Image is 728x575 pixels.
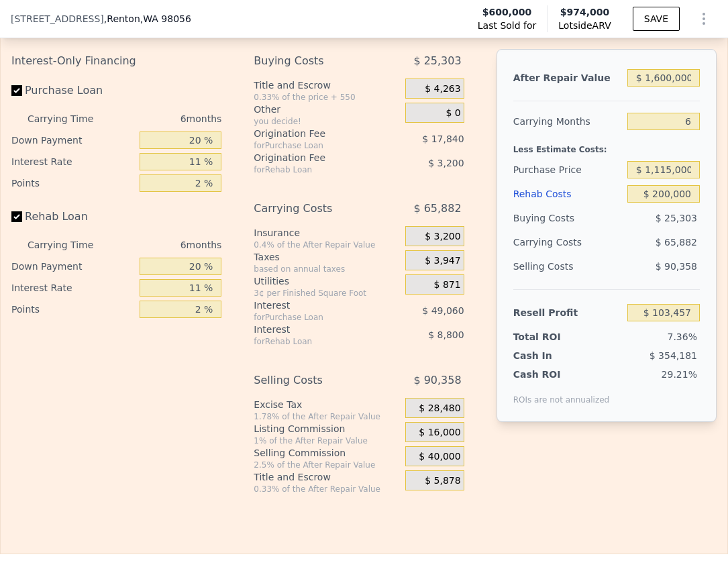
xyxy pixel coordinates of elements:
input: Rehab Loan [11,211,22,222]
div: Carrying Costs [254,197,376,221]
div: Buying Costs [513,206,622,230]
div: for Purchase Loan [254,140,376,151]
span: $ 25,303 [656,213,697,223]
span: $ 65,882 [656,237,697,248]
div: Excise Tax [254,398,400,411]
div: Insurance [254,226,400,240]
div: 6 months [104,108,222,129]
span: , Renton [104,12,191,25]
span: $ 49,060 [422,305,464,316]
span: $ 90,358 [413,368,461,393]
div: Down Payment [11,256,134,277]
span: $974,000 [560,7,610,17]
div: Cash ROI [513,368,610,381]
div: for Rehab Loan [254,164,376,175]
span: $ 3,200 [425,231,460,243]
div: Selling Commission [254,446,400,460]
div: Carrying Time [28,108,99,129]
span: $ 0 [446,107,460,119]
span: $ 8,800 [428,329,464,340]
div: 2.5% of the After Repair Value [254,460,400,470]
div: based on annual taxes [254,264,400,274]
div: Other [254,103,400,116]
div: Selling Costs [513,254,622,278]
input: Purchase Loan [11,85,22,96]
div: Total ROI [513,330,581,344]
div: Resell Profit [513,301,622,325]
div: for Purchase Loan [254,312,376,323]
span: $ 16,000 [419,427,460,439]
div: Points [11,172,134,194]
button: SAVE [633,7,680,31]
div: Utilities [254,274,400,288]
div: Rehab Costs [513,182,622,206]
div: After Repair Value [513,66,622,90]
div: Carrying Costs [513,230,582,254]
span: , WA 98056 [140,13,191,24]
div: Buying Costs [254,49,376,73]
span: [STREET_ADDRESS] [11,12,104,25]
div: Listing Commission [254,422,400,435]
div: Origination Fee [254,151,376,164]
div: 0.33% of the After Repair Value [254,484,400,494]
div: Carrying Months [513,109,622,134]
div: Cash In [513,349,581,362]
div: 0.4% of the After Repair Value [254,240,400,250]
span: $600,000 [482,5,532,19]
span: $ 4,263 [425,83,460,95]
div: Title and Escrow [254,470,400,484]
div: 0.33% of the price + 550 [254,92,400,103]
span: Last Sold for [478,19,537,32]
div: 3¢ per Finished Square Foot [254,288,400,299]
div: 1.78% of the After Repair Value [254,411,400,422]
button: Show Options [690,5,717,32]
span: $ 354,181 [649,350,697,361]
div: Interest [254,323,376,336]
div: Interest Rate [11,151,134,172]
div: Title and Escrow [254,79,400,92]
span: $ 871 [434,279,461,291]
div: Carrying Time [28,234,99,256]
span: $ 3,947 [425,255,460,267]
div: Selling Costs [254,368,376,393]
div: you decide! [254,116,400,127]
span: $ 17,840 [422,134,464,144]
div: Interest Rate [11,277,134,299]
span: $ 3,200 [428,158,464,168]
div: Less Estimate Costs: [513,134,700,158]
span: $ 90,358 [656,261,697,272]
div: for Rehab Loan [254,336,376,347]
div: 1% of the After Repair Value [254,435,400,446]
div: Interest-Only Financing [11,49,221,73]
span: $ 65,882 [413,197,461,221]
span: 29.21% [662,369,697,380]
span: $ 40,000 [419,451,460,463]
div: Down Payment [11,129,134,151]
span: Lotside ARV [558,19,611,32]
label: Purchase Loan [11,79,134,103]
span: $ 5,878 [425,475,460,487]
span: $ 28,480 [419,403,460,415]
div: Interest [254,299,376,312]
div: 6 months [104,234,222,256]
div: ROIs are not annualized [513,381,610,405]
div: Points [11,299,134,320]
div: Purchase Price [513,158,622,182]
span: $ 25,303 [413,49,461,73]
span: 7.36% [668,331,697,342]
label: Rehab Loan [11,205,134,229]
div: Taxes [254,250,400,264]
div: Origination Fee [254,127,376,140]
